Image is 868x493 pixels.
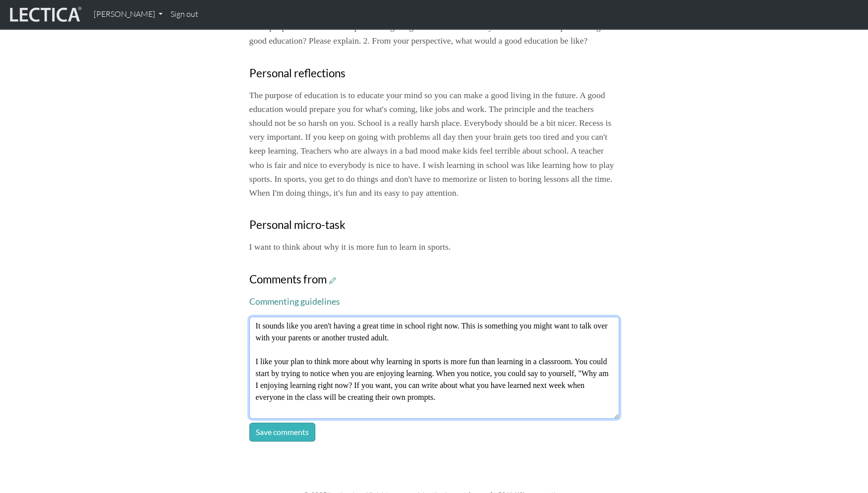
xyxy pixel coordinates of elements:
[167,4,202,25] a: Sign out
[249,296,340,307] a: Commenting guidelines
[249,67,619,80] h3: Personal reflections
[249,240,619,254] p: I want to think about why it is more fun to learn in sports.
[249,219,619,232] h3: Personal micro-task
[249,20,619,48] p: Most people think that it is important to get a good education. 1. Do you think that it's importa...
[249,88,619,200] p: The purpose of education is to educate your mind so you can make a good living in the future. A g...
[90,4,167,25] a: [PERSON_NAME]
[249,273,619,286] h3: Comments from
[7,5,82,24] img: lecticalive
[249,423,315,441] button: Save comments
